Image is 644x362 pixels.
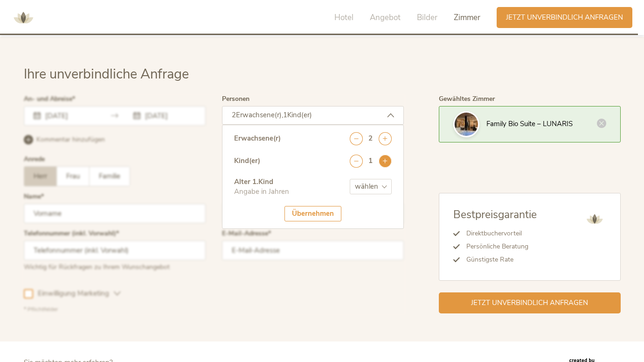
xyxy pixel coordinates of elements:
[460,253,537,266] li: Günstigste Rate
[284,206,341,221] div: Übernehmen
[236,110,283,120] span: Erwachsene(r),
[9,4,37,32] img: AMONTI & LUNARIS Wellnessresort
[283,110,287,120] span: 1
[234,156,260,166] div: Kind(er)
[455,113,478,136] img: Ihre unverbindliche Anfrage
[453,207,537,222] span: Bestpreisgarantie
[368,134,373,143] div: 2
[234,134,281,143] div: Erwachsene(r)
[454,12,480,23] span: Zimmer
[232,110,236,120] span: 2
[9,14,37,21] a: AMONTI & LUNARIS Wellnessresort
[486,119,573,128] span: Family Bio Suite – LUNARIS
[583,207,606,231] img: AMONTI & LUNARIS Wellnessresort
[417,12,437,23] span: Bilder
[460,240,537,253] li: Persönliche Beratung
[370,12,401,23] span: Angebot
[222,96,249,102] label: Personen
[460,227,537,240] li: Direktbuchervorteil
[234,177,289,187] div: Alter 1 . Kind
[439,94,495,103] span: Gewähltes Zimmer
[471,298,588,308] span: Jetzt unverbindlich anfragen
[287,110,312,120] span: Kind(er)
[334,12,353,23] span: Hotel
[506,13,623,22] span: Jetzt unverbindlich anfragen
[368,156,373,166] div: 1
[234,187,289,197] div: Angabe in Jahren
[24,65,189,83] span: Ihre unverbindliche Anfrage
